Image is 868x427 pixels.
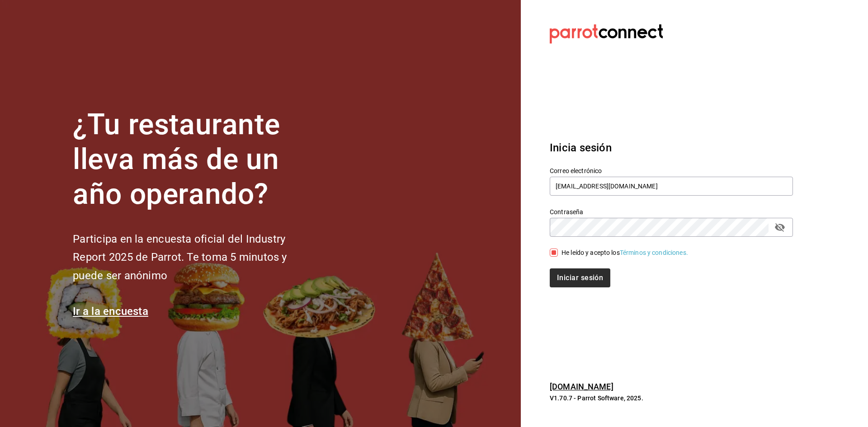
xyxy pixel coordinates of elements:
[550,140,793,156] h3: Inicia sesión
[561,248,688,258] div: He leído y acepto los
[73,108,317,211] h1: ¿Tu restaurante lleva más de un año operando?
[550,268,610,287] button: Iniciar sesión
[550,209,793,215] label: Contraseña
[550,394,793,403] p: V1.70.7 - Parrot Software, 2025.
[73,305,148,318] a: Ir a la encuesta
[772,220,788,235] button: passwordField
[620,249,688,256] a: Términos y condiciones.
[550,382,613,391] a: [DOMAIN_NAME]
[73,230,317,285] h2: Participa en la encuesta oficial del Industry Report 2025 de Parrot. Te toma 5 minutos y puede se...
[550,177,793,196] input: Ingresa tu correo electrónico
[550,168,793,174] label: Correo electrónico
